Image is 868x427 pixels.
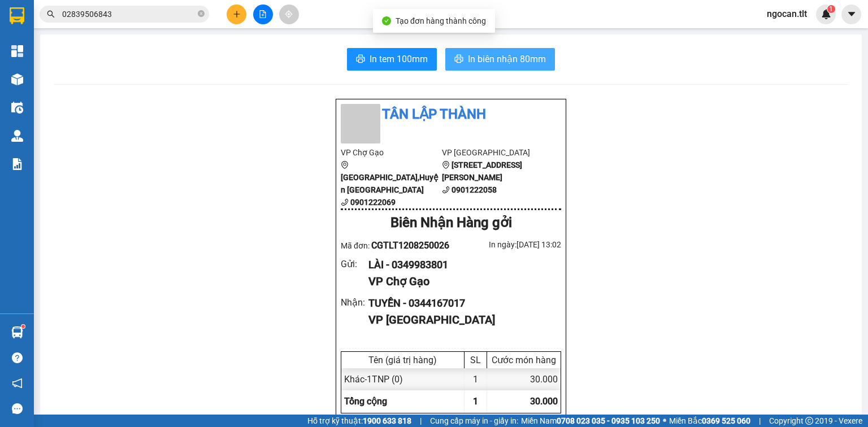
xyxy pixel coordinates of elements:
span: plus [233,10,241,18]
li: VP [GEOGRAPHIC_DATA] [6,48,78,85]
strong: 0708 023 035 - 0935 103 250 [557,416,660,425]
div: 30.000 [487,368,561,390]
img: warehouse-icon [11,326,23,338]
span: CGTLT1208250026 [371,240,449,251]
div: Nhận : [341,295,368,310]
span: Khác - 1TNP (0) [344,374,403,385]
span: phone [442,186,450,194]
sup: 1 [827,5,835,13]
b: [GEOGRAPHIC_DATA],Huyện [GEOGRAPHIC_DATA] [78,75,148,121]
span: 1 [473,396,478,407]
span: printer [356,54,365,65]
span: notification [12,378,23,389]
button: printerIn biên nhận 80mm [445,48,555,71]
div: Tên (giá trị hàng) [344,355,461,365]
img: solution-icon [11,158,23,170]
span: 30.000 [530,396,558,407]
b: 0901222058 [452,185,497,194]
span: Tạo đơn hàng thành công [396,16,486,25]
img: warehouse-icon [11,73,23,85]
img: logo-vxr [10,7,24,24]
span: Cung cấp máy in - giấy in: [430,415,518,427]
span: close-circle [198,9,205,20]
span: Tổng cộng [344,396,387,407]
div: SL [467,355,484,365]
span: aim [285,10,293,18]
b: [GEOGRAPHIC_DATA],Huyện [GEOGRAPHIC_DATA] [341,173,439,194]
span: 1 [829,5,833,13]
strong: 1900 633 818 [363,416,411,425]
span: question-circle [12,352,23,363]
button: plus [227,5,246,24]
span: Miền Nam [521,415,660,427]
div: Gửi : [341,257,368,271]
span: In biên nhận 80mm [468,52,546,66]
img: warehouse-icon [11,102,23,114]
span: message [12,403,23,414]
span: | [759,415,761,427]
div: VP [GEOGRAPHIC_DATA] [368,311,552,329]
button: caret-down [841,5,861,24]
li: VP Chợ Gạo [341,146,442,159]
span: In tem 100mm [370,52,428,66]
sup: 1 [21,325,25,328]
input: Tìm tên, số ĐT hoặc mã đơn [62,8,196,20]
span: ⚪️ [663,419,666,423]
li: VP [GEOGRAPHIC_DATA] [442,146,543,159]
span: search [47,10,55,18]
button: file-add [253,5,273,24]
div: VP Chợ Gạo [368,273,552,290]
b: [STREET_ADDRESS][PERSON_NAME] [442,160,522,182]
b: 0901222069 [350,198,396,207]
span: ngocan.tlt [758,7,816,21]
li: Tân Lập Thành [6,6,164,27]
div: Biên Nhận Hàng gởi [341,212,561,234]
strong: 0369 525 060 [702,416,750,425]
span: copyright [805,417,813,425]
div: Mã đơn: [341,238,451,252]
span: phone [341,198,349,206]
li: Tân Lập Thành [341,104,561,125]
span: file-add [259,10,267,18]
img: icon-new-feature [821,9,831,19]
span: Miền Bắc [669,415,750,427]
li: VP Chợ Gạo [78,48,150,60]
div: 1 [465,368,487,390]
div: Cước món hàng [490,355,558,365]
span: printer [454,54,463,65]
img: dashboard-icon [11,45,23,57]
div: TUYỀN - 0344167017 [368,295,552,311]
span: environment [78,63,86,71]
span: check-circle [382,16,391,25]
div: In ngày: [DATE] 13:02 [451,238,561,251]
span: Hỗ trợ kỹ thuật: [307,415,411,427]
div: LÀI - 0349983801 [368,257,552,273]
button: aim [279,5,299,24]
span: environment [442,161,450,169]
button: printerIn tem 100mm [347,48,437,71]
span: caret-down [847,9,857,19]
span: environment [341,161,349,169]
img: warehouse-icon [11,130,23,142]
span: | [420,415,422,427]
span: close-circle [198,10,205,17]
